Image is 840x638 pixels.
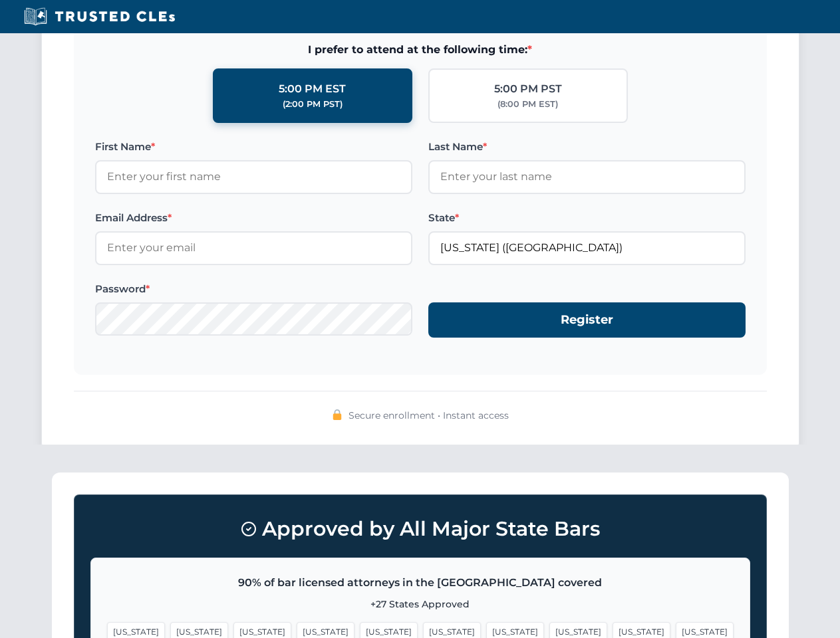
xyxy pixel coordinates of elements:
[428,302,746,338] button: Register
[95,231,412,265] input: Enter your email
[20,7,179,27] img: Trusted CLEs
[95,281,412,297] label: Password
[349,408,509,423] span: Secure enrollment • Instant access
[107,574,734,591] p: 90% of bar licensed attorneys in the [GEOGRAPHIC_DATA] covered
[497,98,558,111] div: (8:00 PM EST)
[95,41,746,58] span: I prefer to attend at the following time:
[332,409,343,420] img: 🔒
[95,160,412,193] input: Enter your first name
[107,597,734,611] p: +27 States Approved
[279,80,346,98] div: 5:00 PM EST
[428,231,746,265] input: Florida (FL)
[428,139,746,155] label: Last Name
[428,160,746,193] input: Enter your last name
[95,210,412,226] label: Email Address
[90,511,750,547] h3: Approved by All Major State Bars
[494,80,562,98] div: 5:00 PM PST
[428,210,746,226] label: State
[283,98,343,111] div: (2:00 PM PST)
[95,139,412,155] label: First Name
